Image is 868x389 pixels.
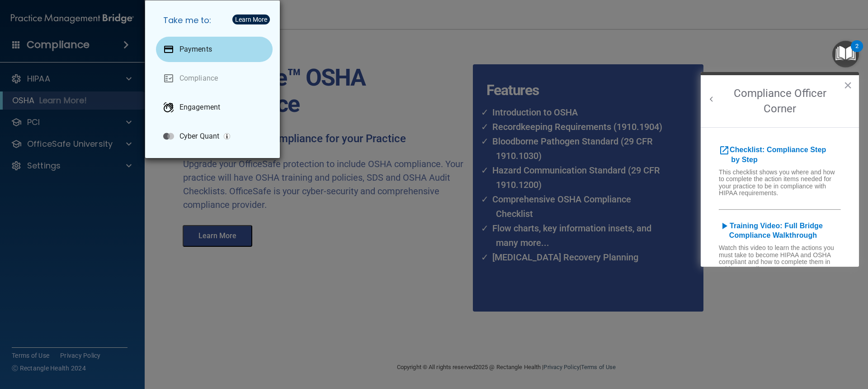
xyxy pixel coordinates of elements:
a: Cyber Quant [156,124,273,149]
b: Checklist: Compliance Step by Step [719,146,826,163]
p: Payments [179,45,212,54]
button: Open Resource Center, 2 new notifications [832,41,859,67]
div: Resource Center [701,72,859,267]
p: Cyber Quant [179,132,219,141]
i: play_arrow [719,221,730,231]
a: Compliance [156,66,273,91]
p: Engagement [179,103,220,112]
div: Learn More [235,16,267,23]
a: Engagement [156,95,273,120]
button: Learn More [232,14,270,24]
button: Close [844,78,852,92]
i: open_in_new [719,145,730,156]
a: Payments [156,37,273,62]
h5: Take me to: [156,8,273,33]
b: Training Video: Full Bridge Compliance Walkthrough [719,222,823,240]
a: play_arrowTraining Video: Full Bridge Compliance Walkthrough [719,222,823,240]
a: open_in_newChecklist: Compliance Step by Step [719,146,826,163]
h6: This checklist shows you where and how to complete the action items needed for your practice to b... [701,169,859,199]
button: Back to Resource Center Home [707,95,716,104]
div: 2 [855,46,859,58]
h2: Compliance Officer Corner [701,75,859,127]
h6: Watch this video to learn the actions you must take to become HIPAA and OSHA compliant and how to... [701,245,859,275]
